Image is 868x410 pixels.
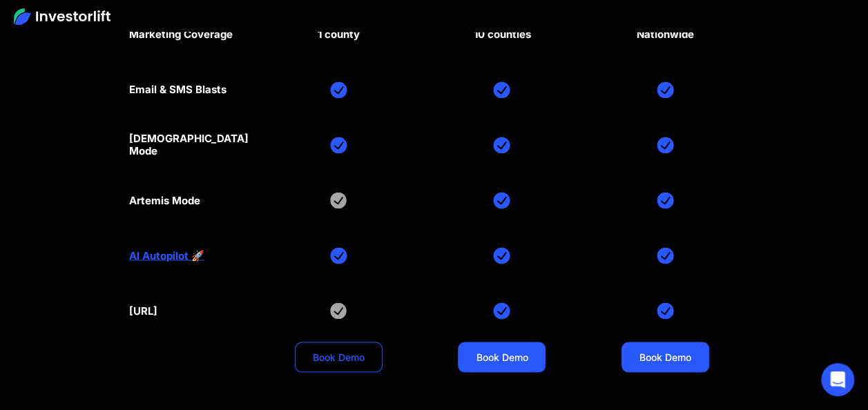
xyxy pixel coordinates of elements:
div: Open Intercom Messenger [821,363,854,396]
a: Book Demo [458,342,546,372]
div: Email & SMS Blasts [129,84,226,96]
div: [URL] [129,304,157,317]
a: Book Demo [295,342,383,372]
div: [DEMOGRAPHIC_DATA] Mode [129,133,249,157]
a: AI Autopilot 🚀 [129,249,204,262]
a: Book Demo [621,342,709,372]
div: Artemis Mode [129,194,200,206]
div: Marketing Coverage [129,28,233,41]
div: 10 counties [473,28,530,41]
div: 1 county [318,28,360,41]
div: Nationwide [637,28,694,41]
